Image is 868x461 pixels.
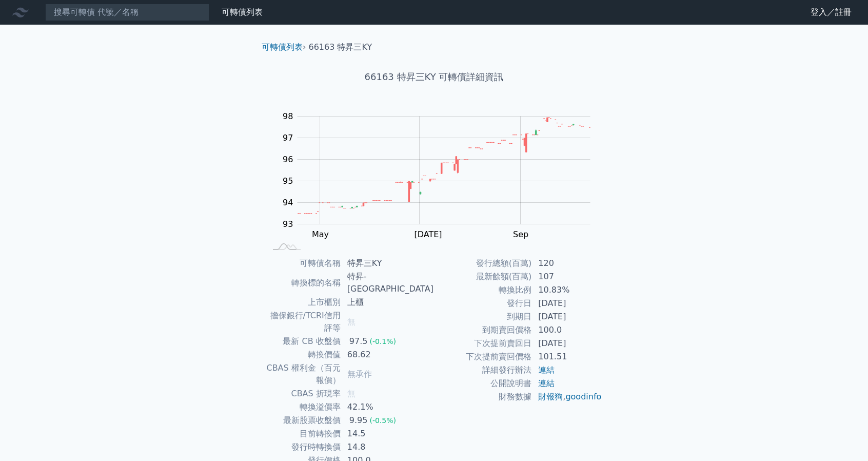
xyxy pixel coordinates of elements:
[341,296,434,309] td: 上櫃
[266,427,341,440] td: 目前轉換價
[565,392,601,401] a: goodinfo
[532,283,602,297] td: 10.83%
[266,440,341,454] td: 發行時轉換價
[369,416,396,425] span: (-0.5%)
[347,414,370,427] div: 9.95
[262,42,303,52] a: 可轉債列表
[532,270,602,283] td: 107
[532,337,602,350] td: [DATE]
[434,337,532,350] td: 下次提前賣回日
[538,365,555,375] a: 連結
[266,414,341,427] td: 最新股票收盤價
[434,270,532,283] td: 最新餘額(百萬)
[513,229,528,239] tspan: Sep
[434,363,532,377] td: 詳細發行辦法
[538,392,563,401] a: 財報狗
[253,70,615,84] h1: 66163 特昇三KY 可轉債詳細資訊
[434,297,532,310] td: 發行日
[283,176,293,186] tspan: 95
[532,257,602,270] td: 120
[222,7,263,17] a: 可轉債列表
[341,440,434,454] td: 14.8
[341,257,434,270] td: 特昇三KY
[532,310,602,323] td: [DATE]
[434,257,532,270] td: 發行總額(百萬)
[341,400,434,414] td: 42.1%
[266,387,341,400] td: CBAS 折現率
[347,317,356,326] span: 無
[266,309,341,335] td: 擔保銀行/TCRI信用評等
[434,377,532,390] td: 公開說明書
[414,229,442,239] tspan: [DATE]
[341,427,434,440] td: 14.5
[283,133,293,143] tspan: 97
[283,155,293,164] tspan: 96
[266,361,341,387] td: CBAS 權利金（百元報價）
[434,350,532,363] td: 下次提前賣回價格
[341,270,434,296] td: 特昇-[GEOGRAPHIC_DATA]
[532,350,602,363] td: 101.51
[347,369,372,379] span: 無承作
[283,198,293,207] tspan: 94
[45,4,209,21] input: 搜尋可轉債 代號／名稱
[538,378,555,388] a: 連結
[266,257,341,270] td: 可轉債名稱
[347,389,356,398] span: 無
[262,41,306,53] li: ›
[266,400,341,414] td: 轉換溢價率
[369,337,396,345] span: (-0.1%)
[434,283,532,297] td: 轉換比例
[341,348,434,361] td: 68.62
[532,390,602,404] td: ,
[532,297,602,310] td: [DATE]
[266,296,341,309] td: 上市櫃別
[347,335,370,348] div: 97.5
[298,118,590,214] g: Series
[434,323,532,337] td: 到期賣回價格
[309,41,372,53] li: 66163 特昇三KY
[283,111,293,121] tspan: 98
[266,335,341,348] td: 最新 CB 收盤價
[278,111,606,239] g: Chart
[266,270,341,296] td: 轉換標的名稱
[283,219,293,229] tspan: 93
[434,390,532,404] td: 財務數據
[532,323,602,337] td: 100.0
[312,229,329,239] tspan: May
[802,4,860,21] a: 登入／註冊
[266,348,341,361] td: 轉換價值
[434,310,532,323] td: 到期日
